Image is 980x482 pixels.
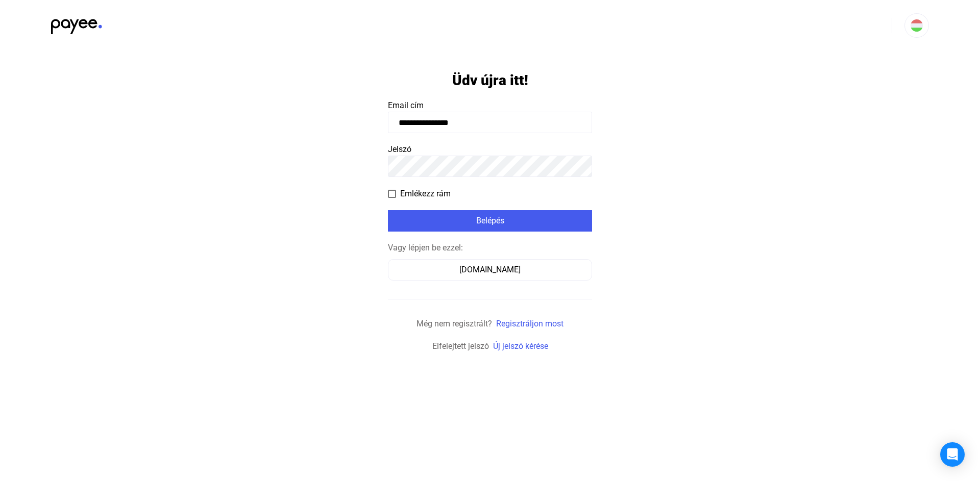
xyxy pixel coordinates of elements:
[940,442,965,467] div: Open Intercom Messenger
[452,71,528,89] h1: Üdv újra itt!
[388,100,424,110] span: Email cím
[416,319,492,328] span: Még nem regisztrált?
[388,144,411,154] span: Jelszó
[432,341,489,351] span: Elfelejtett jelszó
[388,265,592,274] a: [DOMAIN_NAME]
[904,13,929,38] button: HU
[388,210,592,232] button: Belépés
[388,259,592,281] button: [DOMAIN_NAME]
[391,215,589,227] div: Belépés
[388,242,592,254] div: Vagy lépjen be ezzel:
[911,19,923,32] img: HU
[493,341,548,351] a: Új jelszó kérése
[51,13,102,34] img: black-payee-blue-dot.svg
[400,188,451,200] span: Emlékezz rám
[496,319,563,328] a: Regisztráljon most
[391,264,589,276] div: [DOMAIN_NAME]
